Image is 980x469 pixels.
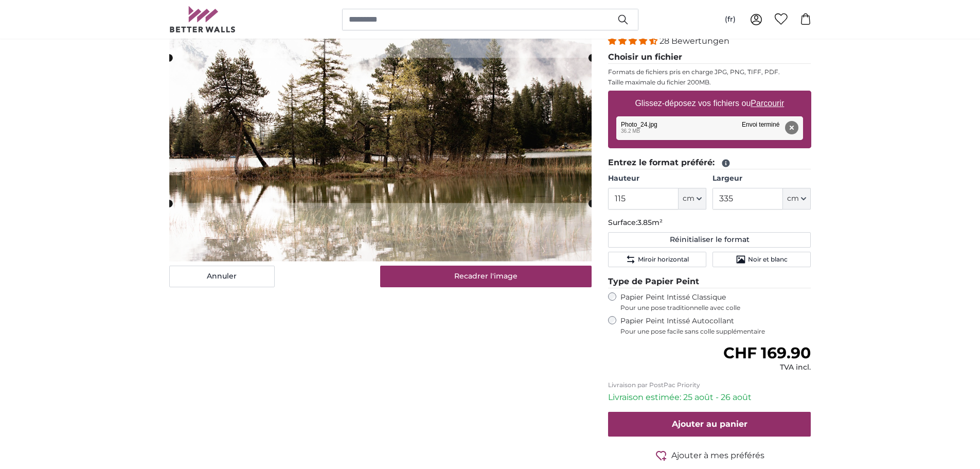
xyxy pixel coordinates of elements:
[787,194,799,204] span: cm
[608,449,811,462] button: Ajouter à mes préférés
[683,194,694,204] span: cm
[783,188,811,210] button: cm
[608,275,811,288] legend: Type de Papier Peint
[751,99,784,108] u: Parcourir
[608,218,811,228] p: Surface:
[608,36,660,46] span: 4.32 stars
[671,449,764,462] span: Ajouter à mes préférés
[380,266,592,287] button: Recadrer l'image
[723,362,811,373] div: TVA incl.
[712,173,811,184] label: Largeur
[608,412,811,437] button: Ajouter au panier
[608,173,706,184] label: Hauteur
[712,252,811,267] button: Noir et blanc
[717,10,744,29] button: (fr)
[608,252,706,267] button: Miroir horizontal
[608,51,811,64] legend: Choisir un fichier
[637,218,663,227] span: 3.85m²
[608,232,811,248] button: Réinitialiser le format
[723,343,811,362] span: CHF 169.90
[169,6,236,32] img: Betterwalls
[638,255,689,264] span: Miroir horizontal
[608,68,811,76] p: Formats de fichiers pris en charge JPG, PNG, TIFF, PDF.
[620,327,811,336] span: Pour une pose facile sans colle supplémentaire
[608,157,811,169] legend: Entrez le format préféré:
[748,255,788,264] span: Noir et blanc
[679,188,706,210] button: cm
[169,266,275,287] button: Annuler
[608,391,811,404] p: Livraison estimée: 25 août - 26 août
[620,304,811,312] span: Pour une pose traditionnelle avec colle
[660,36,729,46] span: 28 Bewertungen
[620,292,811,312] label: Papier Peint Intissé Classique
[672,419,747,429] span: Ajouter au panier
[608,78,811,86] p: Taille maximale du fichier 200MB.
[620,316,811,336] label: Papier Peint Intissé Autocollant
[608,381,811,389] p: Livraison par PostPac Priority
[631,93,788,114] label: Glissez-déposez vos fichiers ou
